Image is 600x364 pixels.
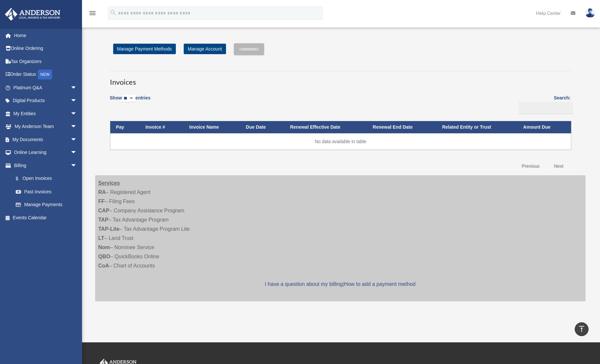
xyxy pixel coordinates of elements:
[5,146,87,159] a: Online Learningarrow_drop_down
[98,226,120,232] strong: TAP-Lite
[5,94,87,107] a: Digital Productsarrow_drop_down
[5,211,87,224] a: Events Calendar
[5,107,87,120] a: My Entitiesarrow_drop_down
[122,95,135,102] select: Showentries
[110,121,140,133] th: Pay: activate to sort column descending
[578,325,586,333] i: vertical_align_top
[98,263,109,268] strong: CoA
[367,121,436,133] th: Renewal End Date: activate to sort column ascending
[98,245,110,250] strong: Nom
[71,107,84,120] span: arrow_drop_down
[38,70,52,79] div: NEW
[9,172,80,185] a: $Open Invoices
[9,198,84,211] a: Manage Payments
[98,199,105,204] strong: FF
[5,81,87,94] a: Platinum Q&Aarrow_drop_down
[98,180,120,186] strong: Services
[71,133,84,146] span: arrow_drop_down
[516,94,571,114] label: Search:
[5,42,87,55] a: Online Ordering
[98,189,106,195] strong: RA
[19,175,23,183] span: $
[5,133,87,146] a: My Documentsarrow_drop_down
[549,160,569,173] a: Next
[71,81,84,95] span: arrow_drop_down
[517,121,571,133] th: Amount Due: activate to sort column ascending
[110,133,571,150] td: No data available in table
[98,254,110,259] strong: QBO
[95,175,586,301] div: – Registered Agent – Filing Fees – Company Assistance Program – Tax Advantage Program – Tax Advan...
[110,9,117,16] i: search
[184,44,226,54] a: Manage Account
[240,121,284,133] th: Due Date: activate to sort column ascending
[9,185,84,198] a: Past Invoices
[98,208,110,213] strong: CAP
[183,121,240,133] th: Invoice Name: activate to sort column ascending
[585,8,595,18] img: User Pic
[344,281,416,287] a: How to add a payment method
[517,160,544,173] a: Previous
[98,235,104,241] strong: LT
[518,102,573,114] input: Search:
[110,71,571,87] h3: Invoices
[110,94,151,109] label: Show entries
[98,280,582,289] p: |
[71,94,84,108] span: arrow_drop_down
[5,159,84,172] a: Billingarrow_drop_down
[71,120,84,134] span: arrow_drop_down
[436,121,517,133] th: Related Entity or Trust: activate to sort column ascending
[284,121,367,133] th: Renewal Effective Date: activate to sort column ascending
[5,55,87,68] a: Tax Organizers
[139,121,183,133] th: Invoice #: activate to sort column ascending
[5,68,87,81] a: Order StatusNEW
[89,11,96,17] a: menu
[3,8,62,21] img: Anderson Advisors Platinum Portal
[71,146,84,160] span: arrow_drop_down
[89,9,96,17] i: menu
[575,322,589,336] a: vertical_align_top
[113,44,176,54] a: Manage Payment Methods
[98,217,109,223] strong: TAP
[71,159,84,172] span: arrow_drop_down
[265,281,342,287] a: I have a question about my billing
[5,29,87,42] a: Home
[5,120,87,133] a: My Anderson Teamarrow_drop_down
